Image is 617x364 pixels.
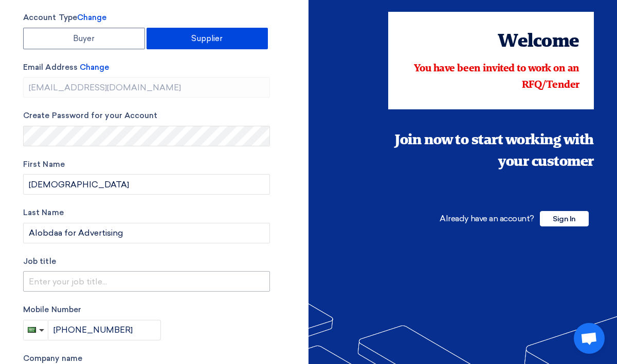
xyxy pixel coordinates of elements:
span: Change [77,13,106,22]
label: Last Name [23,207,270,219]
a: Open chat [574,323,605,354]
label: Supplier [147,28,268,49]
label: Account Type [23,12,270,24]
span: You have been invited to work on an RFQ/Tender [414,64,579,90]
label: Job title [23,256,270,267]
div: Welcome [403,28,579,56]
label: Create Password for your Account [23,110,270,122]
span: Already have an account? [440,214,534,223]
input: Enter your first name... [23,174,270,195]
a: Sign In [540,214,589,223]
label: Buyer [23,28,145,49]
input: Enter phone number... [48,320,161,340]
input: Enter your business email... [23,77,270,98]
label: Mobile Number [23,304,270,316]
div: Join now to start working with your customer [388,130,594,173]
span: Change [80,63,109,72]
span: Sign In [540,211,589,226]
input: Enter your job title... [23,271,270,292]
label: First Name [23,159,270,170]
input: Last Name... [23,223,270,243]
label: Email Address [23,62,270,73]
